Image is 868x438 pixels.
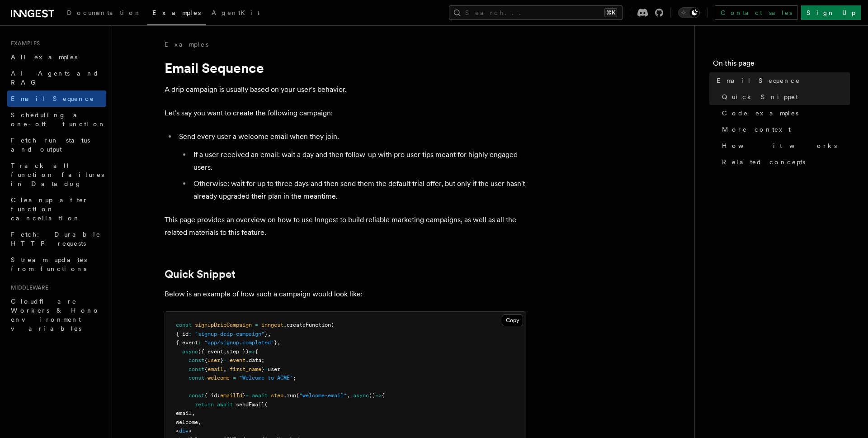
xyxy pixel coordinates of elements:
a: Fetch run status and output [7,132,106,157]
span: await [217,401,233,408]
span: const [189,392,204,399]
span: { id [176,331,189,337]
span: sendEmail [236,401,264,408]
span: async [182,348,198,355]
span: .createFunction [283,322,331,328]
h1: Email Sequence [165,60,526,76]
span: = [264,366,268,372]
span: user [208,357,220,363]
p: Let's say you want to create the following campaign: [165,107,526,119]
span: const [189,375,204,381]
button: Toggle dark mode [678,7,700,18]
p: Below is an example of how such a campaign would look like: [165,288,526,300]
span: step [271,392,283,399]
a: Documentation [61,3,147,24]
kbd: ⌘K [604,8,617,17]
span: ( [264,401,268,408]
span: Related concepts [722,157,805,167]
a: Sign Up [801,5,861,20]
span: const [189,366,204,372]
span: "Welcome to ACME" [239,375,293,381]
span: welcome [176,419,198,425]
span: , [268,331,271,337]
span: , [198,419,201,425]
span: } [261,366,264,372]
span: Email Sequence [717,76,800,85]
span: ( [331,322,334,328]
span: first_name [230,366,261,372]
span: AI Agents and RAG [11,70,99,86]
span: , [347,392,350,399]
span: Documentation [67,9,142,16]
a: Scheduling a one-off function [7,107,106,132]
span: () [369,392,375,399]
a: More context [718,121,850,138]
span: "welcome-email" [299,392,347,399]
a: Contact sales [715,5,797,20]
span: How it works [722,141,837,150]
span: Fetch: Durable HTTP requests [11,231,101,247]
span: user [268,366,280,372]
span: ; [293,375,296,381]
a: Email Sequence [7,90,106,107]
span: "signup-drip-campaign" [195,331,264,337]
span: Email Sequence [11,95,94,102]
span: return [195,401,214,408]
span: More context [722,125,791,134]
span: Stream updates from functions [11,256,87,272]
a: How it works [718,138,850,154]
span: email [208,366,223,372]
span: email [176,410,192,416]
a: AI Agents and RAG [7,65,106,90]
span: } [220,357,223,363]
li: Send every user a welcome email when they join. [176,130,526,203]
span: = [245,392,249,399]
span: , [192,410,195,416]
span: AgentKit [212,9,259,16]
span: welcome [208,375,230,381]
span: Cloudflare Workers & Hono environment variables [11,298,100,332]
a: Cloudflare Workers & Hono environment variables [7,293,106,337]
span: , [223,348,226,355]
p: This page provides an overview on how to use Inngest to build reliable marketing campaigns, as we... [165,214,526,239]
span: , [277,339,280,346]
span: Fetch run status and output [11,137,90,153]
span: const [176,322,192,328]
a: Cleanup after function cancellation [7,192,106,226]
span: All examples [11,53,77,61]
span: Middleware [7,284,48,291]
span: div [179,428,189,434]
span: { [204,366,208,372]
li: If a user received an email: wait a day and then follow-up with pro user tips meant for highly en... [191,148,526,174]
span: emailId [220,392,242,399]
span: < [176,428,179,434]
span: = [255,322,258,328]
span: step }) [226,348,249,355]
span: { [204,357,208,363]
span: } [274,339,277,346]
span: { [255,348,258,355]
span: .data; [245,357,264,363]
span: > [189,428,192,434]
span: signupDripCampaign [195,322,252,328]
a: Related concepts [718,154,850,170]
span: ( [296,392,299,399]
span: Scheduling a one-off function [11,111,106,128]
span: } [242,392,245,399]
span: = [223,357,226,363]
h4: On this page [713,58,850,72]
span: const [189,357,204,363]
a: Quick Snippet [718,89,850,105]
a: Email Sequence [713,72,850,89]
span: => [249,348,255,355]
a: Stream updates from functions [7,252,106,277]
span: Code examples [722,109,798,118]
button: Search...⌘K [449,5,623,20]
a: All examples [7,49,106,65]
button: Copy [502,314,523,326]
a: Track all function failures in Datadog [7,157,106,192]
a: AgentKit [206,3,265,24]
span: Examples [152,9,201,16]
a: Quick Snippet [165,268,236,281]
span: : [198,339,201,346]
